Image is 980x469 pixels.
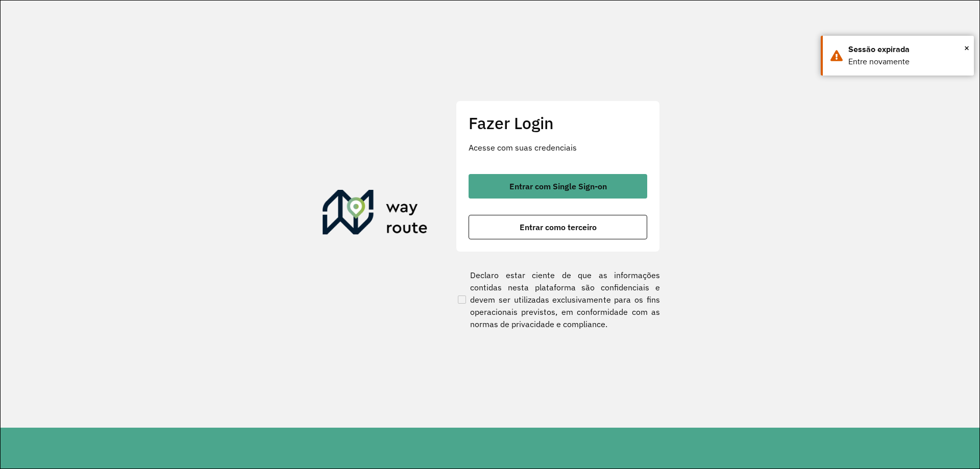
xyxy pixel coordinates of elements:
h2: Fazer Login [469,113,647,133]
label: Declaro estar ciente de que as informações contidas nesta plataforma são confidenciais e devem se... [456,269,660,330]
button: button [469,174,647,199]
div: Sessão expirada [848,43,966,56]
button: Close [964,40,969,56]
div: Entre novamente [848,56,966,68]
img: Roteirizador AmbevTech [323,190,428,239]
span: Entrar como terceiro [520,223,597,231]
span: × [964,40,969,56]
p: Acesse com suas credenciais [469,141,647,154]
span: Entrar com Single Sign-on [509,182,607,190]
button: button [469,215,647,239]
